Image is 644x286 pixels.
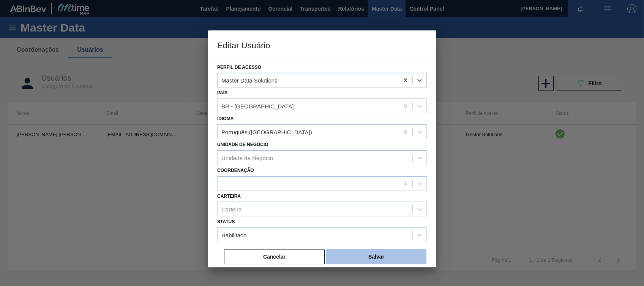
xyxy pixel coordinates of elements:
[217,65,261,70] label: Perfil de Acesso
[224,249,325,264] button: Cancelar
[221,206,241,213] div: Carteira
[221,232,247,238] div: Habilitado
[217,194,241,199] label: Carteira
[326,249,426,264] button: Salvar
[217,90,227,95] label: País
[221,77,278,84] div: Master Data Solutions
[217,116,234,121] label: Idioma
[217,142,268,147] label: Unidade de Negócio
[221,129,312,135] div: Português ([GEOGRAPHIC_DATA])
[217,168,254,173] label: Coordenação
[221,103,294,110] div: BR - [GEOGRAPHIC_DATA]
[221,154,273,161] div: Unidade de Negócio
[217,219,235,224] label: Status
[208,30,436,59] h3: Editar Usuário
